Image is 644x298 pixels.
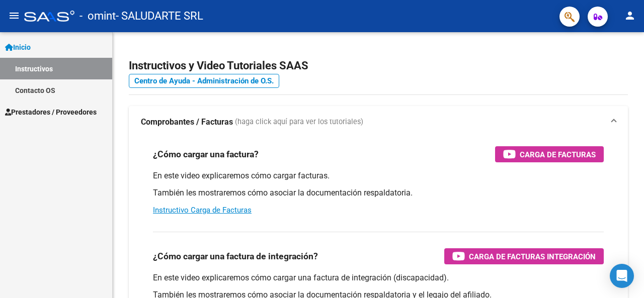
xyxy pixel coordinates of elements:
[610,264,634,288] div: Open Intercom Messenger
[141,117,233,128] strong: Comprobantes / Facturas
[153,187,604,198] p: También les mostraremos cómo asociar la documentación respaldatoria.
[153,249,318,263] h3: ¿Cómo cargar una factura de integración?
[469,250,596,263] span: Carga de Facturas Integración
[444,248,604,264] button: Carga de Facturas Integración
[5,107,97,118] span: Prestadores / Proveedores
[79,5,116,27] span: - omint
[153,170,604,181] p: En este video explicaremos cómo cargar facturas.
[153,206,252,215] a: Instructivo Carga de Facturas
[116,5,203,27] span: - SALUDARTE SRL
[624,10,636,22] mat-icon: person
[520,148,596,161] span: Carga de Facturas
[153,272,604,283] p: En este video explicaremos cómo cargar una factura de integración (discapacidad).
[235,117,363,128] span: (haga click aquí para ver los tutoriales)
[5,42,31,53] span: Inicio
[495,146,604,162] button: Carga de Facturas
[129,106,628,138] mat-expansion-panel-header: Comprobantes / Facturas (haga click aquí para ver los tutoriales)
[8,10,20,22] mat-icon: menu
[153,147,259,161] h3: ¿Cómo cargar una factura?
[129,74,279,88] a: Centro de Ayuda - Administración de O.S.
[129,56,628,75] h2: Instructivos y Video Tutoriales SAAS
